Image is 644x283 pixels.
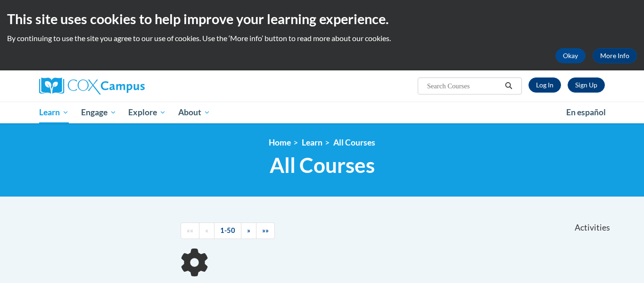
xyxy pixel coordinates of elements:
a: 1-50 [214,223,241,239]
a: All Courses [333,137,375,147]
span: Learn [39,107,69,118]
p: By continuing to use the site you agree to our use of cookies. Use the ‘More info’ button to read... [7,33,637,43]
a: Home [269,137,291,147]
a: Previous [199,223,215,239]
a: Learn [302,137,322,147]
span: En español [566,107,606,117]
img: Cox Campus [39,77,145,94]
a: Next [241,223,256,239]
span: Activities [575,223,610,233]
a: Engage [75,102,123,123]
span: All Courses [270,153,375,178]
input: Search Courses [426,80,502,92]
span: About [178,107,210,118]
span: «« [187,226,193,234]
button: Search [502,80,516,92]
span: « [205,226,208,234]
a: En español [560,103,612,122]
a: Register [568,77,605,93]
span: »» [262,226,269,234]
a: Cox Campus [39,77,218,94]
a: Begining [181,223,199,239]
a: Explore [122,102,172,123]
span: Explore [128,107,166,118]
a: End [256,223,275,239]
a: More Info [593,48,637,63]
a: Learn [33,102,75,123]
button: Okay [555,48,586,63]
h2: This site uses cookies to help improve your learning experience. [7,9,637,28]
div: Main menu [25,102,619,123]
span: Engage [81,107,116,118]
a: About [172,102,216,123]
a: Log In [528,77,561,93]
span: » [247,226,250,234]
